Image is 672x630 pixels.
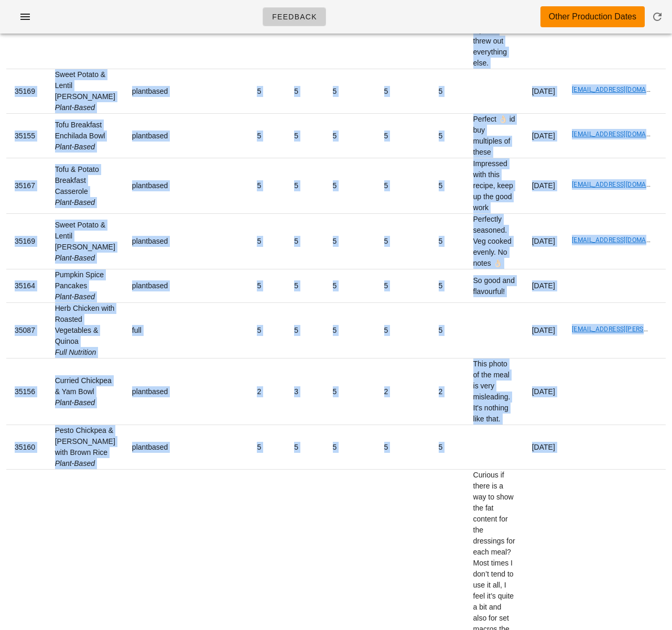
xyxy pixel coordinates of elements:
[6,303,47,359] td: 35087
[55,103,95,112] i: Plant-Based
[524,158,563,214] td: [DATE]
[286,425,324,470] td: 5
[430,425,465,470] td: 5
[376,269,430,303] td: 5
[248,158,286,214] td: 5
[55,292,95,301] i: Plant-Based
[47,69,124,114] td: Sweet Potato & Lentil [PERSON_NAME]
[324,425,376,470] td: 5
[124,214,179,269] td: plantbased
[124,158,179,214] td: plantbased
[248,214,286,269] td: 5
[248,303,286,359] td: 5
[124,425,179,470] td: plantbased
[286,359,324,425] td: 3
[286,114,324,158] td: 5
[6,69,47,114] td: 35169
[6,269,47,303] td: 35164
[6,114,47,158] td: 35155
[47,303,124,359] td: Herb Chicken with Roasted Vegetables & Quinoa
[272,13,317,21] span: Feedback
[124,359,179,425] td: plantbased
[430,158,465,214] td: 5
[6,359,47,425] td: 35156
[524,303,563,359] td: [DATE]
[263,7,326,26] a: Feedback
[524,114,563,158] td: [DATE]
[376,359,430,425] td: 2
[6,214,47,269] td: 35169
[524,269,563,303] td: [DATE]
[324,269,376,303] td: 5
[124,303,179,359] td: full
[248,359,286,425] td: 2
[47,269,124,303] td: Pumpkin Spice Pancakes
[524,425,563,470] td: [DATE]
[465,359,524,425] td: This photo of the meal is very misleading. It's nothing like that.
[376,158,430,214] td: 5
[324,359,376,425] td: 5
[376,214,430,269] td: 5
[55,398,95,407] i: Plant-Based
[248,114,286,158] td: 5
[47,158,124,214] td: Tofu & Potato Breakfast Casserole
[124,69,179,114] td: plantbased
[47,425,124,470] td: Pesto Chickpea & [PERSON_NAME] with Brown Rice
[248,425,286,470] td: 5
[376,114,430,158] td: 5
[324,69,376,114] td: 5
[465,214,524,269] td: Perfectly seasoned. Veg cooked evenly. No notes 👌🏻
[248,269,286,303] td: 5
[324,303,376,359] td: 5
[430,303,465,359] td: 5
[286,269,324,303] td: 5
[524,359,563,425] td: [DATE]
[47,214,124,269] td: Sweet Potato & Lentil [PERSON_NAME]
[55,254,95,262] i: Plant-Based
[47,359,124,425] td: Curried Chickpea & Yam Bowl
[124,269,179,303] td: plantbased
[286,214,324,269] td: 5
[465,158,524,214] td: Impressed with this recipe, keep up the good work
[248,69,286,114] td: 5
[324,114,376,158] td: 5
[286,158,324,214] td: 5
[430,269,465,303] td: 5
[6,158,47,214] td: 35167
[324,158,376,214] td: 5
[124,114,179,158] td: plantbased
[376,69,430,114] td: 5
[286,303,324,359] td: 5
[55,143,95,151] i: Plant-Based
[549,10,636,23] div: Other Production Dates
[524,214,563,269] td: [DATE]
[55,198,95,207] i: Plant-Based
[55,348,96,356] i: Full Nutrition
[430,359,465,425] td: 2
[376,303,430,359] td: 5
[286,69,324,114] td: 5
[524,69,563,114] td: [DATE]
[465,114,524,158] td: Perfect 👌🏻 id buy multiples of these
[324,214,376,269] td: 5
[47,114,124,158] td: Tofu Breakfast Enchilada Bowl
[376,425,430,470] td: 5
[430,69,465,114] td: 5
[55,459,95,468] i: Plant-Based
[430,214,465,269] td: 5
[465,269,524,303] td: So good and flavourful!
[430,114,465,158] td: 5
[6,425,47,470] td: 35160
